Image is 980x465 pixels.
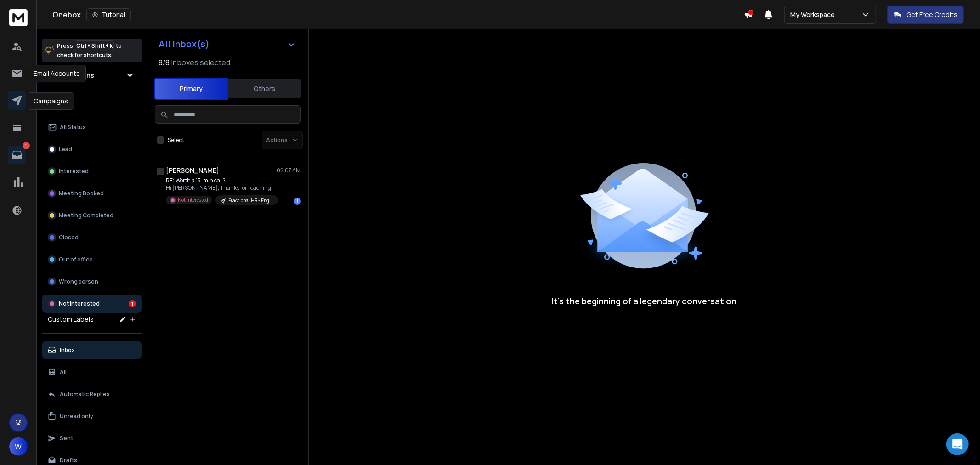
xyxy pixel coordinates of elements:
button: All Inbox(s) [151,35,303,53]
p: RE: Worth a 15-min call? [166,177,276,184]
p: All Status [60,124,86,131]
p: 1 [23,142,30,149]
div: Email Accounts [28,65,86,82]
p: Meeting Booked [59,190,104,197]
button: Out of office [42,250,142,269]
p: Drafts [60,457,77,464]
button: All Status [42,118,142,136]
p: Out of office [59,256,93,263]
h3: Inboxes selected [171,57,230,68]
div: 1 [294,198,301,205]
p: Fractional HR - Engineering [228,197,272,204]
p: Automatic Replies [60,391,110,398]
h1: All Inbox(s) [159,40,210,49]
button: Tutorial [86,8,131,21]
p: Not Interested [178,197,208,204]
button: Get Free Credits [887,6,964,24]
div: Open Intercom Messenger [946,433,969,455]
div: Onebox [52,8,744,21]
button: W [9,437,28,456]
h1: [PERSON_NAME] [166,166,219,175]
p: Hi [PERSON_NAME], Thanks for reaching [166,184,276,192]
span: 8 / 8 [159,57,170,68]
p: Unread only [60,413,93,420]
button: Meeting Booked [42,184,142,203]
div: 1 [129,300,136,307]
p: Press to check for shortcuts. [57,41,122,60]
p: Not Interested [59,300,100,307]
a: 1 [8,146,26,164]
button: Not Interested1 [42,295,142,313]
p: Lead [59,146,72,153]
p: 02:07 AM [277,167,301,174]
span: Ctrl + Shift + k [75,40,114,51]
h3: Custom Labels [48,315,94,324]
div: Campaigns [28,92,74,110]
p: My Workspace [790,10,838,19]
button: Sent [42,429,142,448]
button: Meeting Completed [42,206,142,225]
p: All [60,369,67,376]
button: All Campaigns [42,66,142,85]
p: Meeting Completed [59,212,113,219]
p: Closed [59,234,79,241]
p: Get Free Credits [906,10,957,19]
p: Interested [59,168,89,175]
button: Interested [42,162,142,181]
button: Closed [42,228,142,247]
button: Automatic Replies [42,385,142,403]
button: Unread only [42,407,142,425]
button: Wrong person [42,272,142,291]
p: Inbox [60,346,75,354]
h3: Filters [42,100,142,113]
p: It’s the beginning of a legendary conversation [552,295,737,307]
button: Lead [42,140,142,159]
button: Others [228,79,301,99]
label: Select [168,136,184,144]
p: Sent [60,435,73,442]
button: Inbox [42,341,142,359]
p: Wrong person [59,278,98,285]
button: Primary [154,78,228,100]
button: All [42,363,142,381]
